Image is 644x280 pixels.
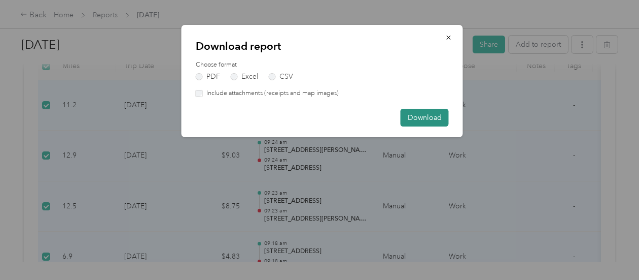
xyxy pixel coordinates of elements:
[401,109,449,127] button: Download
[196,39,449,53] p: Download report
[196,60,449,70] label: Choose format
[203,89,339,98] label: Include attachments (receipts and map images)
[269,73,293,80] label: CSV
[587,223,644,280] iframe: Everlance-gr Chat Button Frame
[231,73,258,80] label: Excel
[196,73,220,80] label: PDF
